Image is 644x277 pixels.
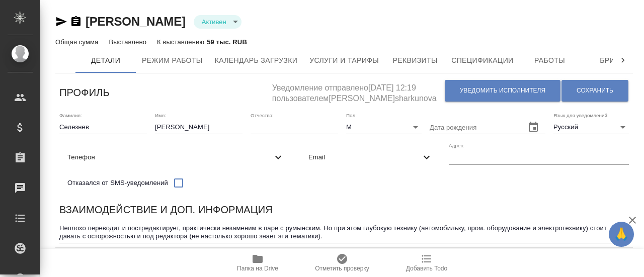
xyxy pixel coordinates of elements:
label: Фамилия: [59,113,82,118]
span: 🙏 [613,224,630,245]
p: 59 тыс. RUB [207,38,247,46]
span: Отметить проверку [315,265,369,272]
span: Email [308,152,421,162]
span: Добавить Todo [406,265,447,272]
button: Отметить проверку [300,249,384,277]
button: Уведомить исполнителя [445,80,560,102]
p: Общая сумма [55,38,101,46]
label: Адрес: [449,143,464,148]
button: 🙏 [609,222,634,247]
label: Имя: [155,113,166,118]
button: Добавить Todo [384,249,469,277]
label: Отчество: [251,113,274,118]
div: Email [300,146,441,168]
button: Скопировать ссылку для ЯМессенджера [55,16,67,28]
span: Папка на Drive [237,265,278,272]
span: Услуги и тарифы [309,54,379,67]
span: Реквизиты [391,54,439,67]
button: Папка на Drive [215,249,300,277]
a: [PERSON_NAME] [86,15,186,28]
button: Сохранить [561,80,628,102]
textarea: Неплохо переводит и постредактирует, практически незаменим в паре с румынским. Но при этом глубок... [59,224,629,240]
h6: Взаимодействие и доп. информация [59,202,273,218]
p: К выставлению [157,38,207,46]
div: Русский [553,120,629,134]
span: Отказался от SMS-уведомлений [67,178,168,188]
button: Скопировать ссылку [70,16,82,28]
label: Язык для уведомлений: [553,113,609,118]
span: Детали [82,54,130,67]
span: Календарь загрузки [215,54,298,67]
span: Бриф [586,54,634,67]
span: Режим работы [142,54,203,67]
p: Выставлено [109,38,149,46]
div: М [346,120,422,134]
h6: Профиль [59,84,110,101]
span: Телефон [67,152,272,162]
div: Активен [194,15,242,29]
span: Сохранить [577,86,613,95]
span: Уведомить исполнителя [460,86,545,95]
div: Телефон [59,146,292,168]
span: Спецификации [451,54,513,67]
h5: Уведомление отправлено [DATE] 12:19 пользователем [PERSON_NAME]sharkunova [272,77,444,104]
label: Пол: [346,113,357,118]
button: Активен [199,18,229,26]
span: Работы [526,54,574,67]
